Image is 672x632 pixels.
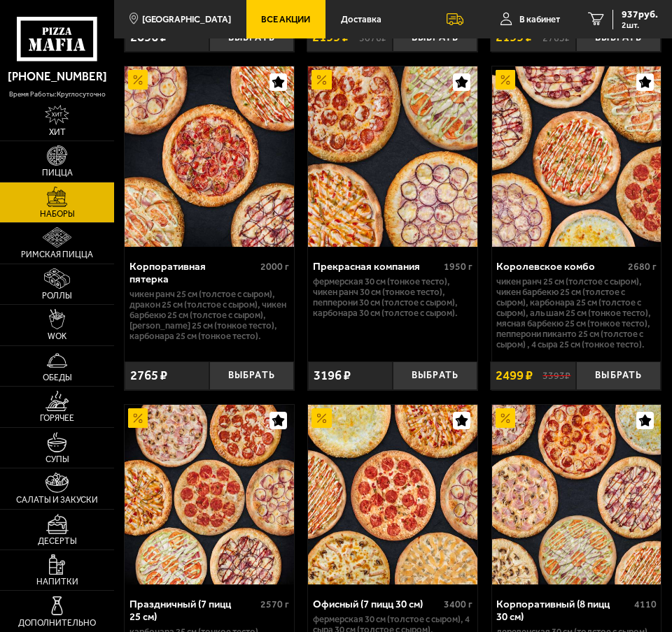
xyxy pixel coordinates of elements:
[393,361,477,390] button: Выбрать
[628,261,657,273] span: 2680 г
[444,598,472,610] span: 3400 г
[260,261,289,273] span: 2000 г
[209,361,294,390] button: Выбрать
[492,405,661,585] img: Корпоративный (8 пицц 30 см)
[313,598,440,610] div: Офисный (7 пицц 30 см)
[496,260,624,273] div: Королевское комбо
[42,292,72,300] span: Роллы
[308,66,477,247] img: Прекрасная компания
[129,289,289,341] p: Чикен Ранч 25 см (толстое с сыром), Дракон 25 см (толстое с сыром), Чикен Барбекю 25 см (толстое ...
[542,31,570,43] s: 2765 ₽
[125,66,293,247] a: АкционныйКорпоративная пятерка
[129,260,257,285] div: Корпоративная пятерка
[308,66,477,247] a: АкционныйПрекрасная компания
[43,373,72,382] span: Обеды
[341,15,381,24] span: Доставка
[125,66,293,247] img: Корпоративная пятерка
[308,405,477,585] img: Офисный (7 пицц 30 см)
[48,332,66,340] span: WOK
[496,408,515,428] img: Акционный
[311,70,331,89] img: Акционный
[519,15,560,24] span: В кабинет
[260,598,289,610] span: 2570 г
[40,414,74,422] span: Горячее
[18,619,96,627] span: Дополнительно
[312,31,349,44] span: 2199 ₽
[45,455,69,464] span: Супы
[125,405,293,585] img: Праздничный (7 пицц 25 см)
[42,168,73,177] span: Пицца
[622,21,658,29] span: 2 шт.
[492,66,661,247] a: АкционныйКоролевское комбо
[308,405,477,585] a: АкционныйОфисный (7 пицц 30 см)
[142,15,231,24] span: [GEOGRAPHIC_DATA]
[40,210,75,218] span: Наборы
[496,70,515,89] img: Акционный
[492,405,661,585] a: АкционныйКорпоративный (8 пицц 30 см)
[128,408,148,428] img: Акционный
[314,369,351,382] span: 3196 ₽
[36,577,78,586] span: Напитки
[622,10,658,20] span: 937 руб.
[444,261,472,273] span: 1950 г
[125,405,293,585] a: АкционныйПраздничный (7 пицц 25 см)
[496,598,630,623] div: Корпоративный (8 пицц 30 см)
[359,31,387,43] s: 3076 ₽
[21,250,93,259] span: Римская пицца
[496,369,533,382] span: 2499 ₽
[496,276,656,350] p: Чикен Ранч 25 см (толстое с сыром), Чикен Барбекю 25 см (толстое с сыром), Карбонара 25 см (толст...
[313,276,472,318] p: Фермерская 30 см (тонкое тесто), Чикен Ранч 30 см (тонкое тесто), Пепперони 30 см (толстое с сыро...
[496,31,533,44] span: 2199 ₽
[128,70,148,89] img: Акционный
[313,260,440,273] div: Прекрасная компания
[261,15,310,24] span: Все Акции
[634,598,657,610] span: 4110
[542,370,570,382] s: 3393 ₽
[576,361,661,390] button: Выбрать
[130,369,167,382] span: 2765 ₽
[38,537,77,545] span: Десерты
[16,496,98,504] span: Салаты и закуски
[492,66,661,247] img: Королевское комбо
[130,31,167,44] span: 2096 ₽
[129,598,257,623] div: Праздничный (7 пицц 25 см)
[311,408,331,428] img: Акционный
[49,128,66,136] span: Хит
